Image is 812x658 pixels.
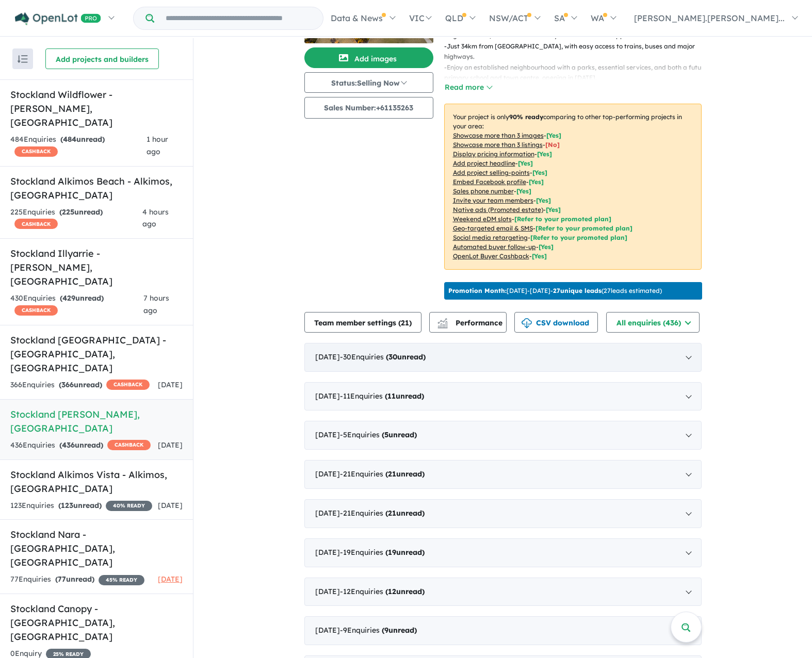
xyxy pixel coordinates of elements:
[382,430,417,439] strong: ( unread)
[304,312,421,333] button: Team member settings (21)
[514,215,611,223] span: [Refer to your promoted plan]
[304,616,702,645] div: [DATE]
[14,146,58,157] span: CASHBACK
[10,206,142,231] div: 225 Enquir ies
[304,421,702,450] div: [DATE]
[553,287,602,294] b: 27 unique leads
[340,587,425,596] span: - 12 Enquir ies
[545,141,560,149] span: [ No ]
[10,292,143,317] div: 430 Enquir ies
[388,508,396,518] span: 21
[388,587,396,596] span: 12
[385,391,424,401] strong: ( unread)
[143,293,169,315] span: 7 hours ago
[530,234,627,241] span: [Refer to your promoted plan]
[453,252,529,260] u: OpenLot Buyer Cashback
[518,159,533,167] span: [ Yes ]
[453,215,512,223] u: Weekend eDM slots
[304,499,702,528] div: [DATE]
[59,207,103,217] strong: ( unread)
[388,469,396,479] span: 21
[304,72,433,93] button: Status:Selling Now
[10,602,183,644] h5: Stockland Canopy - [GEOGRAPHIC_DATA] , [GEOGRAPHIC_DATA]
[304,97,433,119] button: Sales Number:+61135263
[106,501,152,511] span: 40 % READY
[10,573,144,586] div: 77 Enquir ies
[546,131,561,139] span: [ Yes ]
[10,528,183,569] h5: Stockland Nara - [GEOGRAPHIC_DATA] , [GEOGRAPHIC_DATA]
[10,174,183,202] h5: Stockland Alkimos Beach - Alkimos , [GEOGRAPHIC_DATA]
[10,500,152,512] div: 123 Enquir ies
[58,501,102,510] strong: ( unread)
[58,574,66,584] span: 77
[18,55,28,63] img: sort.svg
[453,150,534,158] u: Display pricing information
[304,343,702,372] div: [DATE]
[61,501,73,510] span: 123
[10,246,183,288] h5: Stockland Illyarrie - [PERSON_NAME] , [GEOGRAPHIC_DATA]
[62,293,75,303] span: 429
[107,440,151,450] span: CASHBACK
[106,380,150,390] span: CASHBACK
[444,62,710,84] p: - Enjoy an established neighbourhood with a parks, essential services, and both a future primary ...
[535,224,632,232] span: [Refer to your promoted plan]
[340,352,426,361] span: - 30 Enquir ies
[304,47,433,68] button: Add images
[606,312,700,333] button: All enquiries (436)
[539,243,554,251] span: [Yes]
[10,407,183,435] h5: Stockland [PERSON_NAME] , [GEOGRAPHIC_DATA]
[453,187,514,195] u: Sales phone number
[60,293,104,303] strong: ( unread)
[385,469,425,479] strong: ( unread)
[453,141,543,149] u: Showcase more than 3 listings
[384,626,388,635] span: 9
[340,430,417,439] span: - 5 Enquir ies
[99,575,144,585] span: 45 % READY
[156,7,321,29] input: Try estate name, suburb, builder or developer
[537,150,552,158] span: [ Yes ]
[453,206,543,213] u: Native ads (Promoted estate)
[453,243,536,251] u: Automated buyer follow-up
[437,321,448,328] img: bar-chart.svg
[14,219,58,229] span: CASHBACK
[516,187,531,195] span: [ Yes ]
[10,468,183,496] h5: Stockland Alkimos Vista - Alkimos , [GEOGRAPHIC_DATA]
[385,548,425,557] strong: ( unread)
[158,440,183,450] span: [DATE]
[509,113,543,121] b: 90 % ready
[304,382,702,411] div: [DATE]
[453,159,515,167] u: Add project headline
[453,224,533,232] u: Geo-targeted email & SMS
[10,333,183,375] h5: Stockland [GEOGRAPHIC_DATA] - [GEOGRAPHIC_DATA] , [GEOGRAPHIC_DATA]
[14,305,58,316] span: CASHBACK
[304,460,702,489] div: [DATE]
[429,312,507,333] button: Performance
[55,574,94,584] strong: ( unread)
[15,12,101,25] img: Openlot PRO Logo White
[147,135,168,156] span: 1 hour ago
[304,538,702,567] div: [DATE]
[388,548,396,557] span: 19
[304,578,702,606] div: [DATE]
[382,626,417,635] strong: ( unread)
[532,252,547,260] span: [Yes]
[387,391,396,401] span: 11
[546,206,561,213] span: [Yes]
[62,207,74,217] span: 225
[437,318,447,324] img: line-chart.svg
[514,312,598,333] button: CSV download
[386,352,426,361] strong: ( unread)
[385,508,425,518] strong: ( unread)
[142,207,169,229] span: 4 hours ago
[401,318,409,327] span: 21
[158,380,183,389] span: [DATE]
[453,234,528,241] u: Social media retargeting
[384,430,388,439] span: 5
[388,352,397,361] span: 30
[453,131,544,139] u: Showcase more than 3 images
[340,508,425,518] span: - 21 Enquir ies
[59,440,103,450] strong: ( unread)
[59,380,102,389] strong: ( unread)
[158,501,183,510] span: [DATE]
[340,626,417,635] span: - 9 Enquir ies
